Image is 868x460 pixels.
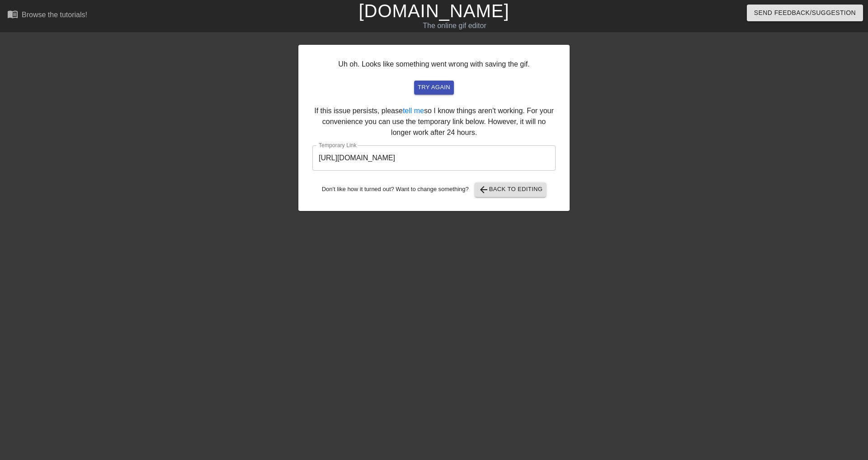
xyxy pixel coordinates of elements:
[294,20,615,31] div: The online gif editor
[747,5,863,21] button: Send Feedback/Suggestion
[478,184,543,195] span: Back to Editing
[312,145,556,171] input: bare
[418,82,450,93] span: try again
[403,107,424,115] a: tell me
[478,184,489,195] span: arrow_back
[475,182,547,197] button: Back to Editing
[22,11,87,19] div: Browse the tutorials!
[359,1,509,21] a: [DOMAIN_NAME]
[7,9,18,19] span: menu_book
[414,81,454,95] button: try again
[312,182,556,197] div: Don't like how it turned out? Want to change something?
[7,9,87,23] a: Browse the tutorials!
[298,45,570,211] div: Uh oh. Looks like something went wrong with saving the gif. If this issue persists, please so I k...
[754,7,856,19] span: Send Feedback/Suggestion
